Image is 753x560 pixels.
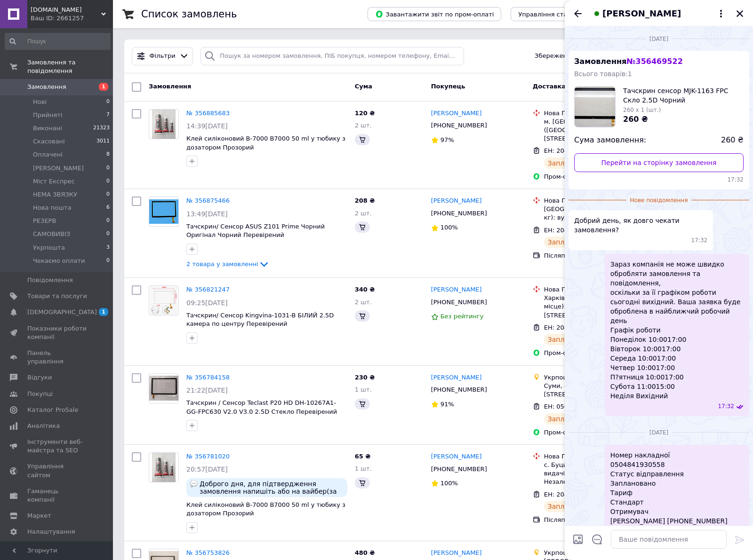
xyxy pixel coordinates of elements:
[441,401,454,408] span: 91%
[150,286,178,315] img: Фото товару
[149,285,179,315] a: Фото товару
[355,197,375,204] span: 208 ₴
[441,480,458,487] span: 100%
[200,47,464,65] input: Пошук за номером замовлення, ПІБ покупця, номером телефону, Email, номером накладної
[544,118,647,143] div: м. [GEOGRAPHIC_DATA] ([GEOGRAPHIC_DATA].), №1: вул. [STREET_ADDRESS]
[544,349,647,357] div: Пром-оплата
[574,70,632,78] span: Всього товарів: 1
[149,452,179,482] a: Фото товару
[27,324,87,341] span: Показники роботи компанії
[27,487,87,504] span: Гаманець компанії
[431,83,465,90] span: Покупець
[33,137,65,146] span: Скасовані
[33,98,47,106] span: Нові
[106,111,110,119] span: 7
[27,276,73,284] span: Повідомлення
[602,8,681,20] span: [PERSON_NAME]
[544,197,647,205] div: Нова Пошта
[186,135,345,151] a: Клей силіконовий B-7000 B7000 50 ml у тюбику з дозатором Прозорий
[33,177,75,186] span: Міст Експрес
[575,87,615,127] img: 2195279656_w160_h160_tachskrin-sensor-mjk-1163.jpg
[544,173,647,181] div: Пром-оплата
[33,124,62,133] span: Виконані
[431,109,482,118] a: [PERSON_NAME]
[610,260,744,401] span: Зараз компанія не може швидко обробляти замовлення та повідомлення, оскільки за її графіком робот...
[106,204,110,212] span: 6
[544,227,611,234] span: ЕН: 20451225103427
[355,374,375,381] span: 230 ₴
[186,386,228,394] span: 21:22[DATE]
[186,312,334,328] span: Тачскрин/ Сенсор Kingvina-1031-B БІЛИЙ 2.5D камера по центру Перевірений
[431,197,482,205] a: [PERSON_NAME]
[150,52,176,61] span: Фільтри
[355,210,372,217] span: 2 шт.
[106,98,110,106] span: 0
[544,452,647,461] div: Нова Пошта
[106,164,110,173] span: 0
[544,109,647,118] div: Нова Пошта
[106,217,110,225] span: 0
[27,438,87,455] span: Інструменти веб-майстра та SEO
[544,237,597,248] div: Заплановано
[355,465,372,472] span: 1 шт.
[375,10,494,18] span: Завантажити звіт по пром-оплаті
[544,373,647,382] div: Укрпошта
[691,237,708,245] span: 17:32 09.08.2025
[186,286,230,293] a: № 356821247
[99,83,108,91] span: 1
[141,8,237,20] h1: Список замовлень
[186,210,228,218] span: 13:49[DATE]
[27,83,66,91] span: Замовлення
[574,216,707,235] span: Добрий день, як довго чекати замовлення?
[33,244,65,252] span: Укрпошта
[149,199,178,224] img: Фото товару
[441,136,454,143] span: 97%
[355,83,372,90] span: Cума
[27,462,87,479] span: Управління сайтом
[544,549,647,557] div: Укрпошта
[27,373,52,382] span: Відгуки
[27,58,113,75] span: Замовлення та повідомлення
[106,190,110,199] span: 0
[569,427,749,437] div: 10.08.2025
[106,257,110,265] span: 0
[27,308,97,316] span: [DEMOGRAPHIC_DATA]
[33,230,70,238] span: САМОВИВІЗ
[27,390,53,398] span: Покупці
[544,252,647,260] div: Післяплата
[186,260,258,268] span: 2 товара у замовленні
[152,453,176,482] img: Фото товару
[431,465,487,473] span: [PHONE_NUMBER]
[186,197,230,204] a: № 356875466
[431,549,482,558] a: [PERSON_NAME]
[544,491,611,498] span: ЕН: 20451224730669
[5,33,111,50] input: Пошук
[33,204,71,212] span: Нова пошта
[106,244,110,252] span: 3
[518,11,590,18] span: Управління статусами
[186,223,325,239] a: Тачскрин/ Сенсор ASUS Z101 Prime Чорний Оригінал Чорний Перевірений
[186,122,228,130] span: 14:39[DATE]
[27,528,75,536] span: Налаштування
[186,399,337,415] span: Тачскрин / Сенсор Teclast P20 HD DH-10267A1-GG-FPC630 V2.0 V3.0 2.5D Стекло Перевірений
[106,177,110,186] span: 0
[33,190,77,199] span: НЕМА ЗВЯЗКУ
[431,210,487,217] span: [PHONE_NUMBER]
[623,115,648,124] span: 260 ₴
[33,164,84,173] span: [PERSON_NAME]
[355,122,372,129] span: 2 шт.
[355,549,375,556] span: 480 ₴
[544,158,597,169] div: Заплановано
[591,533,603,545] button: Відкрити шаблони відповідей
[149,197,179,227] a: Фото товару
[186,501,345,517] a: Клей силіконовий B-7000 B7000 50 ml у тюбику з дозатором Прозорий
[626,57,682,66] span: № 356469522
[544,285,647,294] div: Нова Пошта
[33,217,56,225] span: РЕЗЕРВ
[574,153,744,172] a: Перейти на сторінку замовлення
[27,349,87,366] span: Панель управління
[27,422,60,430] span: Аналітика
[355,286,375,293] span: 340 ₴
